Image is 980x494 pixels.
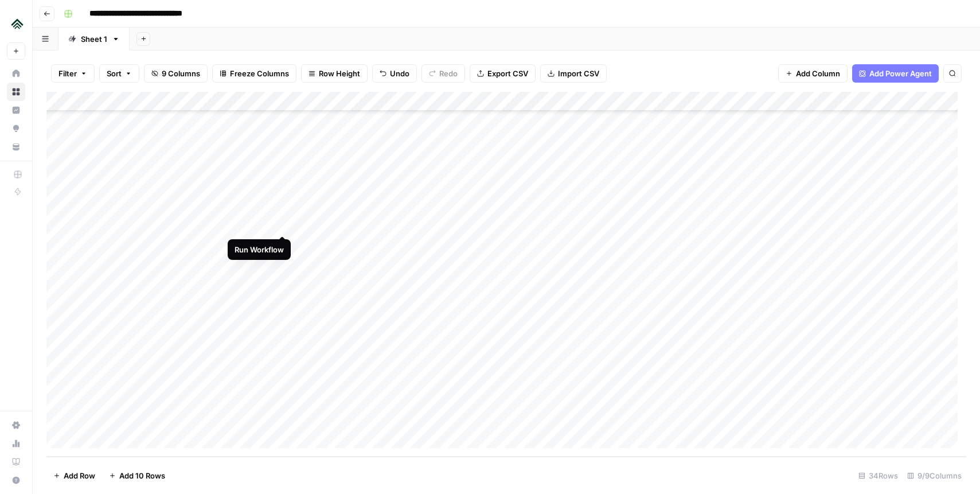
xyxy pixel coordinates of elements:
[778,64,848,83] button: Add Column
[796,68,840,79] span: Add Column
[7,119,25,138] a: Opportunities
[230,68,289,79] span: Freeze Columns
[470,64,536,83] button: Export CSV
[854,466,903,485] div: 34 Rows
[7,416,25,434] a: Settings
[58,28,130,50] a: Sheet 1
[439,68,458,79] span: Redo
[51,64,95,83] button: Filter
[903,466,966,485] div: 9/9 Columns
[487,68,528,79] span: Export CSV
[7,64,25,83] a: Home
[144,64,208,83] button: 9 Columns
[7,471,25,489] button: Help + Support
[319,68,360,79] span: Row Height
[540,64,607,83] button: Import CSV
[7,13,28,34] img: Uplisting Logo
[7,83,25,101] a: Browse
[7,101,25,119] a: Insights
[421,64,465,83] button: Redo
[7,434,25,453] a: Usage
[81,33,107,45] div: Sheet 1
[162,68,200,79] span: 9 Columns
[7,138,25,156] a: Your Data
[235,244,284,255] div: Run Workflow
[64,470,95,481] span: Add Row
[301,64,368,83] button: Row Height
[99,64,139,83] button: Sort
[102,466,172,485] button: Add 10 Rows
[58,68,77,79] span: Filter
[107,68,122,79] span: Sort
[852,64,939,83] button: Add Power Agent
[7,9,25,38] button: Workspace: Uplisting
[119,470,165,481] span: Add 10 Rows
[212,64,296,83] button: Freeze Columns
[558,68,599,79] span: Import CSV
[7,453,25,471] a: Learning Hub
[869,68,932,79] span: Add Power Agent
[390,68,409,79] span: Undo
[46,466,102,485] button: Add Row
[372,64,417,83] button: Undo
